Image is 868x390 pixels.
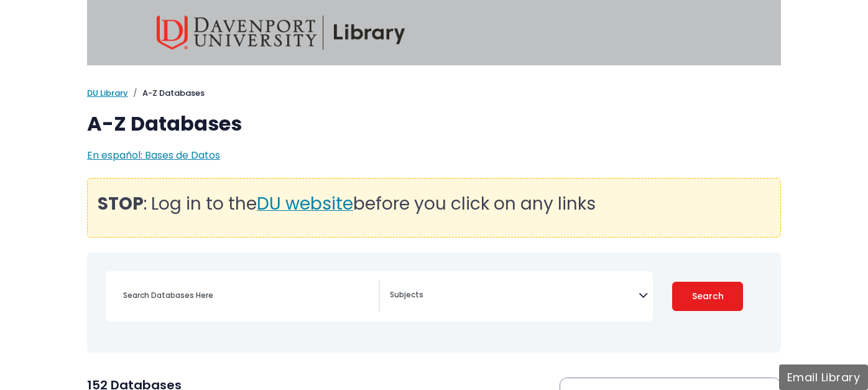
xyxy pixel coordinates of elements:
[672,282,743,311] button: Submit for Search Results
[257,192,353,216] span: DU website
[353,192,596,216] span: before you click on any links
[390,291,639,301] textarea: Search
[87,148,220,162] a: En español: Bases de Datos
[128,87,205,100] li: A-Z Databases
[116,286,379,304] input: Search database by title or keyword
[98,192,257,216] span: : Log in to the
[87,112,781,136] h1: A-Z Databases
[98,192,144,216] strong: STOP
[157,16,405,50] img: Davenport University Library
[87,87,128,99] a: DU Library
[87,253,781,353] nav: Search filters
[257,200,353,213] a: DU website
[87,87,781,100] nav: breadcrumb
